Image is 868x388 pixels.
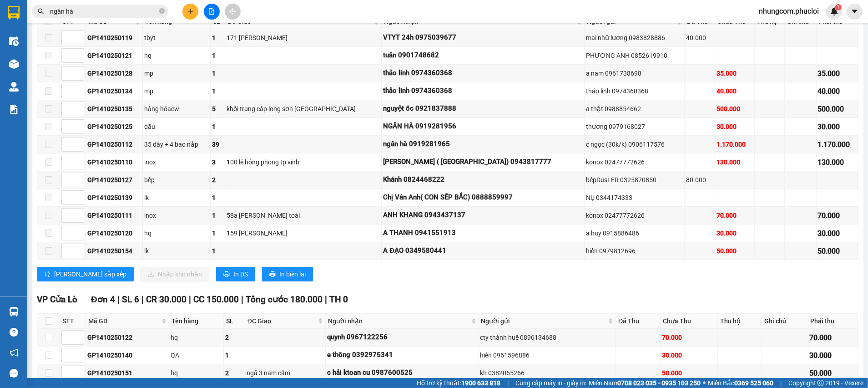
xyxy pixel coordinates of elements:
div: quynh 0967122256 [327,332,477,343]
div: GP1410250135 [87,104,141,114]
div: ngã 3 nam cấm [247,368,324,378]
div: e thông 0392975341 [327,350,477,361]
div: 30.000 [818,228,857,239]
span: | [507,378,509,388]
button: file-add [204,4,220,20]
div: hq [171,332,222,342]
td: GP1410250111 [86,207,143,225]
div: GP1410250154 [87,246,141,256]
div: nguyệt ốc 0921837888 [383,103,583,114]
td: GP1410250110 [86,153,143,171]
div: 40.000 [818,86,857,97]
div: 50.000 [717,246,752,256]
div: c hải ktoan cu 0987600525 [327,368,477,378]
span: CR 30.000 [146,294,187,305]
span: copyright [818,380,824,386]
div: thảo linh 0974360368 [586,86,683,96]
div: 70.000 [810,332,857,343]
td: GP1410250135 [86,100,143,118]
div: a nam 0961738698 [586,68,683,78]
th: Chưa Thu [661,314,718,329]
button: printerIn biên lai [262,267,313,281]
div: 1 [212,122,223,132]
div: GP1410250111 [87,210,141,220]
span: | [241,294,243,305]
span: Hỗ trợ kỹ thuật: [417,378,500,388]
div: 30.000 [717,122,752,132]
div: 30.000 [818,121,857,133]
span: ĐC Giao [247,316,317,326]
span: Miền Nam [589,378,701,388]
span: close-circle [159,7,165,16]
div: inox [144,210,209,220]
div: 1 [212,193,223,203]
span: | [117,294,120,305]
span: 1 [837,4,840,10]
span: file-add [208,8,215,15]
div: 1 [212,33,223,43]
div: 130.000 [717,157,752,167]
div: GP1410250140 [87,350,167,360]
div: 1 [212,246,223,256]
span: | [141,294,144,305]
div: GP1410250122 [87,332,167,342]
sup: 1 [835,4,842,10]
div: 70.000 [662,332,717,342]
div: tuấn 0901748682 [383,50,583,61]
span: | [780,378,782,388]
div: lk [144,246,209,256]
td: GP1410250151 [86,364,169,382]
div: GP1410250120 [87,228,141,238]
div: mai nhữ lương 0983828886 [586,33,683,43]
td: GP1410250125 [86,118,143,136]
div: GP1410250139 [87,193,141,203]
td: GP1410250128 [86,65,143,82]
button: caret-down [847,4,863,20]
div: hq [171,368,222,378]
div: 35.000 [717,68,752,78]
button: downloadNhập kho nhận [141,267,209,281]
div: Khánh 0824468222 [383,174,583,185]
span: search [38,8,44,15]
div: GP1410250127 [87,175,141,185]
div: hiền 0961596886 [480,350,615,360]
span: | [189,294,191,305]
img: warehouse-icon [9,307,19,317]
span: notification [10,348,18,357]
div: konox 02477772626 [586,157,683,167]
strong: 0708 023 035 - 0935 103 250 [617,379,701,387]
strong: 1900 633 818 [461,379,500,387]
div: khối trung cấp long sơn [GEOGRAPHIC_DATA] [227,104,380,114]
div: GP1410250151 [87,368,167,378]
th: Phải thu [808,314,858,329]
div: 40.000 [686,33,714,43]
span: [PERSON_NAME] sắp xếp [54,269,126,279]
span: message [10,369,18,378]
button: plus [182,4,198,20]
div: 100 lê hông phong tp vinh [227,157,380,167]
div: hàng hóaew [144,104,209,114]
td: GP1410250127 [86,171,143,189]
div: 1.170.000 [717,139,752,149]
img: warehouse-icon [9,82,19,92]
div: hq [144,51,209,61]
img: solution-icon [9,105,19,114]
img: warehouse-icon [9,59,19,69]
div: A THANH 0941551913 [383,228,583,239]
div: 2 [225,368,243,378]
span: question-circle [10,328,18,337]
div: kh 0382065266 [480,368,615,378]
th: SL [224,314,245,329]
span: close-circle [159,8,165,14]
div: 500.000 [717,104,752,114]
span: Người nhận [328,316,469,326]
div: hq [144,228,209,238]
div: 80.000 [686,175,714,185]
div: c ngọc (30k/k) 0906117576 [586,139,683,149]
div: bếp [144,175,209,185]
span: nhungcom.phucloi [752,5,826,17]
div: 50.000 [818,245,857,257]
div: 40.000 [717,86,752,96]
div: PHƯƠNG ANH 0852619910 [586,51,683,61]
div: thảo linh 0974360368 [383,68,583,79]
